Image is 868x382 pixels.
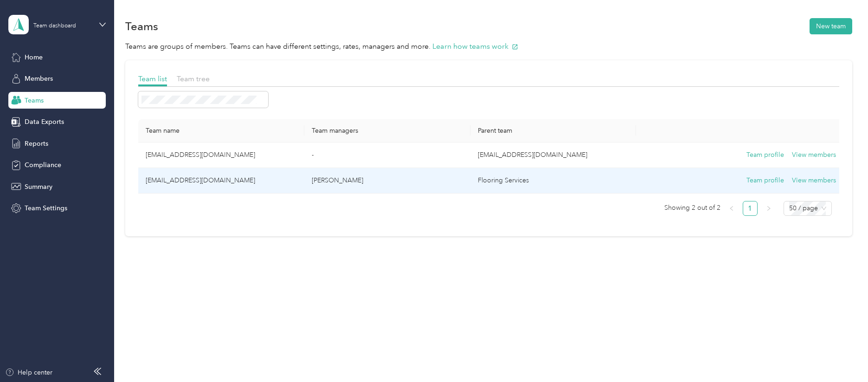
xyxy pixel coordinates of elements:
[470,142,637,168] td: jeadams@fsbuilderresources.com
[25,203,67,213] span: Team Settings
[25,74,53,84] span: Members
[432,41,518,52] button: Learn how teams work
[25,182,52,192] span: Summary
[312,151,314,159] span: -
[664,201,720,215] span: Showing 2 out of 2
[810,18,852,34] button: New team
[743,201,758,216] li: 1
[761,201,776,216] button: right
[138,142,304,168] td: cmoore@fsbuilderresources.com
[792,150,836,160] button: View members
[125,41,852,52] p: Teams are groups of members. Teams can have different settings, rates, managers and more.
[789,201,826,215] span: 50 / page
[125,21,158,31] h1: Teams
[470,168,637,194] td: Flooring Services
[304,119,470,142] th: Team managers
[816,330,868,382] iframe: Everlance-gr Chat Button Frame
[724,201,739,216] button: left
[5,368,52,377] button: Help center
[766,206,772,211] span: right
[25,52,43,62] span: Home
[724,201,739,216] li: Previous Page
[312,175,463,186] p: [PERSON_NAME]
[138,168,304,194] td: jeadams@fsbuilderresources.com
[25,139,48,149] span: Reports
[25,117,64,127] span: Data Exports
[792,175,836,186] button: View members
[470,119,637,142] th: Parent team
[25,96,44,105] span: Teams
[138,119,304,142] th: Team name
[784,201,832,216] div: Page Size
[33,23,76,29] div: Team dashboard
[177,74,210,83] span: Team tree
[746,175,784,186] button: Team profile
[746,150,784,160] button: Team profile
[304,142,470,168] td: -
[743,201,757,215] a: 1
[138,74,167,83] span: Team list
[761,201,776,216] li: Next Page
[729,206,734,211] span: left
[25,160,61,170] span: Compliance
